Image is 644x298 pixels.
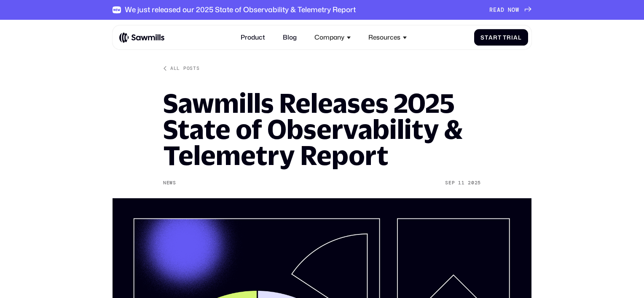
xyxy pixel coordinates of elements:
span: N [508,7,512,13]
div: Company [314,34,344,41]
a: All posts [163,65,200,72]
h1: Sawmills Releases 2025 State of Observability & Telemetry Report [163,90,481,168]
span: W [515,7,519,13]
a: StartTrial [474,29,528,45]
span: a [513,34,518,41]
span: E [493,7,497,13]
a: READNOW [489,7,531,13]
div: Resources [363,29,411,46]
a: Product [236,29,270,46]
span: R [489,7,493,13]
div: We just released our 2025 State of Observability & Telemetry Report [125,5,356,14]
div: 2025 [468,180,481,186]
div: Resources [368,34,400,41]
span: T [503,34,507,41]
span: r [493,34,498,41]
div: News [163,180,176,186]
div: Sep [445,180,455,186]
span: D [501,7,504,13]
span: l [518,34,522,41]
span: i [511,34,513,41]
a: Blog [278,29,301,46]
span: a [488,34,493,41]
div: Company [309,29,355,46]
span: t [498,34,502,41]
div: All posts [170,65,199,72]
div: 11 [458,180,464,186]
span: r [507,34,511,41]
span: O [512,7,515,13]
span: A [497,7,501,13]
span: S [480,34,485,41]
span: t [485,34,488,41]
